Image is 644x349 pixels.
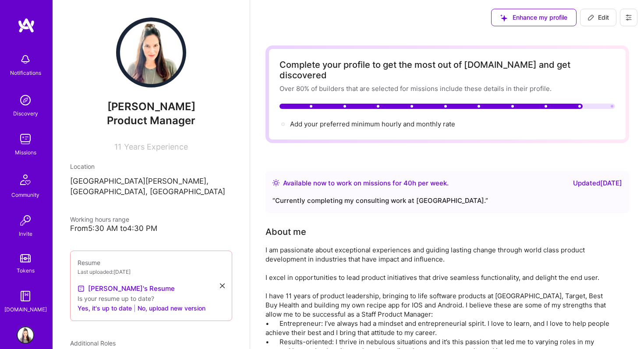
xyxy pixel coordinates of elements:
span: Years Experience [124,142,188,151]
img: teamwork [17,130,34,148]
i: icon SuggestedTeams [500,14,507,21]
div: “ Currently completing my consulting work at [GEOGRAPHIC_DATA]. ” [272,195,622,206]
div: Community [11,190,39,199]
p: [GEOGRAPHIC_DATA][PERSON_NAME], [GEOGRAPHIC_DATA], [GEOGRAPHIC_DATA] [70,176,232,197]
img: tokens [20,254,31,262]
span: [PERSON_NAME] [70,100,232,113]
img: logo [18,17,35,33]
img: Resume [78,285,85,292]
div: Notifications [10,68,41,77]
img: User Avatar [116,17,186,87]
button: Yes, it's up to date [78,303,132,314]
span: Working hours range [70,216,129,223]
img: guide book [17,287,34,305]
span: Additional Roles [70,339,116,347]
button: Edit [580,9,616,26]
img: Invite [17,212,34,229]
span: 40 [403,179,412,187]
div: Available now to work on missions for h per week . [283,178,449,188]
div: From 5:30 AM to 4:30 PM [70,224,232,233]
div: Location [70,162,232,171]
img: User Avatar [17,326,34,344]
img: bell [17,51,34,68]
div: Updated [DATE] [573,178,622,188]
img: Community [15,169,36,190]
button: No, upload new version [138,303,205,314]
div: About me [265,225,306,238]
div: Missions [15,148,36,157]
div: Last uploaded: [DATE] [78,267,225,276]
span: Enhance my profile [500,13,567,22]
div: Complete your profile to get the most out of [DOMAIN_NAME] and get discovered [280,59,615,80]
div: Invite [19,229,32,238]
span: | [134,304,136,313]
a: User Avatar [14,326,36,344]
div: Over 80% of builders that are selected for missions include these details in their profile. [280,84,615,93]
span: Add your preferred minimum hourly and monthly rate [290,120,455,128]
a: [PERSON_NAME]'s Resume [78,283,175,294]
div: Tokens [17,266,35,275]
div: Is your resume up to date? [78,294,225,303]
span: 11 [114,142,121,151]
button: Enhance my profile [491,9,577,26]
img: Availability [272,179,280,186]
div: Discovery [13,109,38,118]
img: discovery [17,91,34,109]
i: icon Close [220,283,225,288]
span: Resume [78,259,100,266]
span: Product Manager [107,114,195,127]
div: [DOMAIN_NAME] [4,305,47,314]
span: Edit [587,13,609,22]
